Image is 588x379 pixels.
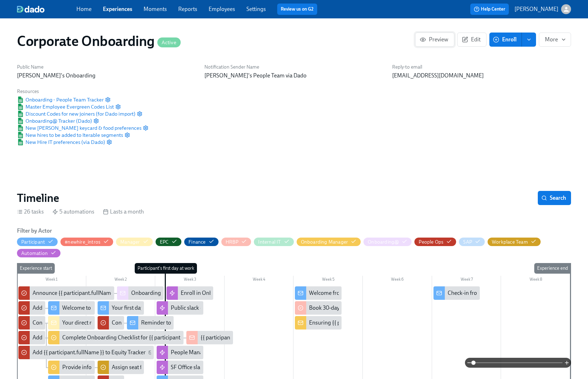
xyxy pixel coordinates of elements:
div: {{ participant.fullName }}'s Onboarding Plan [200,334,308,342]
div: Enroll in Onboarding Docs Experience [181,289,272,297]
div: Week 3 [155,276,225,285]
button: Finance [184,238,218,246]
div: Confirm New Hire ({{ participant.fullName }}) Completed ADP Materials [112,319,285,327]
div: Hide #newhire_intros [65,239,100,245]
span: Enroll [494,36,517,43]
div: Hide HRBP [226,239,239,245]
button: Review us on G2 [277,4,317,15]
button: HRBP [221,238,251,246]
div: Complete Onboarding Checklist for {{ participant.firstName }} [48,331,184,344]
div: Hide People Ops [419,239,443,245]
p: [EMAIL_ADDRESS][DOMAIN_NAME] [392,72,571,80]
div: Week 8 [501,276,570,285]
a: Google SheetOnboarding@ Tracker (Dado) [17,117,92,124]
div: Your direct report {{ participant.fullName }}'s onboarding [62,319,200,327]
div: Added Welcome Code to Codes Tracker for {{ participant.fullName }} [18,301,45,315]
div: Hide Automation [21,250,48,257]
button: People Ops [414,238,456,246]
span: Onboarding@ Tracker (Dado) [17,117,92,124]
div: Hide Internal IT [258,239,281,245]
div: Hide Onboarding Manager [301,239,348,245]
button: Edit [457,33,487,47]
img: Google Sheet [17,118,24,124]
div: Confirm if {{ participant.fullName }}'s manager will do their onboarding [33,319,205,327]
h1: Corporate Onboarding [17,33,181,49]
a: Google SheetNew [PERSON_NAME] keycard & food preferences [17,124,141,132]
div: Your first day at [PERSON_NAME][GEOGRAPHIC_DATA] is nearly here! [112,304,284,312]
span: Edit [463,36,481,43]
a: Review us on G2 [281,6,314,13]
div: Book 30-day check-in with {{ participant.fullName }}'s manager [295,301,342,315]
button: Internal IT [254,238,293,246]
button: Participant [17,238,58,246]
div: Week 4 [225,276,294,285]
div: Announce {{ participant.fullName }} to CorporateOnboarding@? [33,289,188,297]
img: Google Sheet [17,104,24,110]
button: Manager [116,238,152,246]
img: Google Sheet [17,97,24,103]
a: Employees [209,6,235,12]
a: Google SheetOnboarding - People Team Tracker [17,96,104,103]
div: 5 automations [52,208,94,216]
button: Automation [17,249,60,257]
div: People Manager slack channel [157,346,203,359]
h6: Notification Sender Name [204,64,383,70]
div: Onboarding Notice: {{ participant.fullName }} – {{ participant.role }} ({{ participant.startDate ... [117,286,164,300]
div: Experience end [534,263,571,274]
button: [PERSON_NAME] [514,4,571,14]
svg: Work Email [149,350,154,355]
div: Welcome to Team Rothy’s! [48,301,95,315]
p: [PERSON_NAME]'s People Team via Dado [204,72,383,80]
button: Workplace Team [488,238,541,246]
div: Book 30-day check-in with {{ participant.fullName }}'s manager [309,304,461,312]
button: EPC [156,238,182,246]
div: Reminder to complete your ADP materials [141,319,243,327]
div: Enroll in Onboarding Docs Experience [167,286,213,300]
div: Announce {{ participant.fullName }} to CorporateOnboarding@? [18,286,114,300]
div: Lasts a month [103,208,144,216]
h6: Public Name [17,64,196,70]
h6: Reply-to email [392,64,571,70]
button: Search [538,191,571,205]
img: Google Sheet [17,132,24,138]
div: Welcome to Team Rothy’s! [62,304,126,312]
div: Hide EPC [160,239,169,245]
div: Added Welcome Code to Codes Tracker for {{ participant.fullName }} [33,304,197,312]
div: Hide Participant [21,239,45,245]
button: Onboarding Manager [297,238,361,246]
div: Your direct report {{ participant.fullName }}'s onboarding [48,316,95,330]
a: Experiences [103,6,132,12]
div: Your first day at [PERSON_NAME][GEOGRAPHIC_DATA] is nearly here! [98,301,144,315]
span: New hires to be added to Iterable segments [17,132,123,139]
img: Google Sheet [17,111,24,117]
div: Hide Onboarding@ [368,239,399,245]
span: New [PERSON_NAME] keycard & food preferences [17,124,141,132]
div: Check-in from your People Business Partner [448,289,554,297]
a: Reports [178,6,197,12]
span: Active [157,40,181,45]
p: [PERSON_NAME] [514,5,558,13]
div: Public slack channels [171,304,222,312]
div: Week 7 [432,276,501,285]
a: Settings [246,6,266,12]
span: Help Center [474,6,505,13]
button: SAP [459,238,485,246]
div: Ensuring {{ participant.fullName }}'s first month sets them up for success [309,319,484,327]
div: Week 2 [86,276,156,285]
p: [PERSON_NAME]'s Onboarding [17,72,196,80]
button: Preview [415,33,454,47]
div: Week 5 [293,276,363,285]
button: Onboarding@ [363,238,412,246]
button: More [539,33,571,47]
img: Google Sheet [17,139,24,145]
span: Search [543,194,566,202]
a: Google SheetDiscount Codes for new joiners (for Dado import) [17,110,135,117]
button: enroll [522,33,536,47]
span: More [545,36,565,43]
a: Moments [144,6,167,12]
button: Enroll [489,33,522,47]
button: Help Center [470,4,509,15]
div: Experience start [17,263,55,274]
div: Add New Hire {{ participant.fullName }} in ADP [18,331,45,344]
